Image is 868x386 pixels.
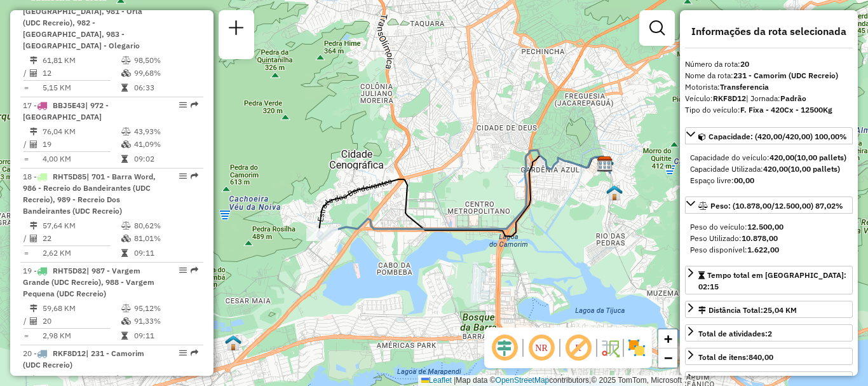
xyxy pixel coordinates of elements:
[747,222,783,231] strong: 12.500,00
[710,201,843,210] span: Peso: (10.878,00/12.500,00) 87,02%
[690,233,848,244] div: Peso Utilizado:
[121,305,131,312] i: % de utilização do peso
[23,232,29,245] td: /
[133,232,198,245] td: 81,01%
[685,196,853,214] a: Peso: (10.878,00/12.500,00) 87,02%
[770,153,794,162] strong: 420,00
[720,82,769,92] strong: Transferencia
[685,348,853,365] a: Total de itens:840,00
[709,132,847,141] span: Capacidade: (420,00/420,00) 100,00%
[664,331,672,347] span: +
[489,333,520,363] span: Ocultar deslocamento
[133,138,198,151] td: 41,09%
[42,302,121,315] td: 59,68 KM
[42,125,121,138] td: 76,04 KM
[690,222,783,231] span: Peso do veículo:
[23,172,156,216] span: 18 -
[179,172,187,180] em: Opções
[685,70,853,81] div: Nome da rota:
[30,317,37,325] i: Total de Atividades
[42,81,121,94] td: 5,15 KM
[121,235,131,242] i: % de utilização da cubagem
[133,67,198,79] td: 99,68%
[698,352,773,363] div: Total de itens:
[627,338,647,358] img: Exibir/Ocultar setores
[690,152,848,163] div: Capacidade do veículo:
[133,329,198,342] td: 09:11
[690,244,848,256] div: Peso disponível:
[690,163,848,175] div: Capacidade Utilizada:
[42,373,112,386] td: 25,04 KM
[42,153,121,165] td: 4,00 KM
[763,305,797,315] span: 25,04 KM
[685,104,853,116] div: Tipo do veículo:
[225,334,241,351] img: UDC Recreio
[23,266,154,298] span: | 987 - Vargem Grande (UDC Recreio), 988 - Vargem Pequena (UDC Recreio)
[53,172,86,181] span: RHT5D85
[121,155,128,163] i: Tempo total em rota
[698,270,846,291] span: Tempo total em [GEOGRAPHIC_DATA]: 02:15
[30,128,37,135] i: Distância Total
[30,141,37,148] i: Total de Atividades
[526,333,557,363] span: Ocultar NR
[193,376,200,383] i: Rota otimizada
[30,305,37,312] i: Distância Total
[191,172,198,180] em: Rota exportada
[421,376,452,385] a: Leaflet
[698,305,797,316] div: Distância Total:
[53,100,85,110] span: BBJ5E43
[42,247,121,259] td: 2,62 KM
[600,338,620,358] img: Fluxo de ruas
[23,247,29,259] td: =
[23,315,29,327] td: /
[30,235,37,242] i: Total de Atividades
[685,59,853,70] div: Número da rota:
[747,245,779,254] strong: 1.622,00
[733,71,838,80] strong: 231 - Camorim (UDC Recreio)
[42,219,121,232] td: 57,64 KM
[125,373,191,386] td: 87,02%
[685,266,853,294] a: Tempo total em [GEOGRAPHIC_DATA]: 02:15
[685,324,853,341] a: Total de atividades:2
[685,216,853,261] div: Peso: (10.878,00/12.500,00) 87,02%
[563,333,593,363] span: Exibir rótulo
[121,317,131,325] i: % de utilização da cubagem
[742,233,778,243] strong: 10.878,00
[30,69,37,77] i: Total de Atividades
[740,59,749,69] strong: 20
[133,302,198,315] td: 95,12%
[23,348,144,369] span: | 231 - Camorim (UDC Recreio)
[23,348,144,369] span: 20 -
[121,84,128,92] i: Tempo total em rota
[42,67,121,79] td: 12
[121,141,131,148] i: % de utilização da cubagem
[734,176,754,185] strong: 00,00
[23,329,29,342] td: =
[23,172,156,216] span: | 701 - Barra Word, 986 - Recreio do Bandeirantes (UDC Recreio), 989 - Recreio Dos Bandeirantes (...
[191,349,198,357] em: Rota exportada
[133,125,198,138] td: 43,93%
[53,348,86,358] span: RKF8D12
[30,57,37,64] i: Distância Total
[685,127,853,144] a: Capacidade: (420,00/420,00) 100,00%
[698,329,772,338] span: Total de atividades:
[179,349,187,357] em: Opções
[794,153,846,162] strong: (10,00 pallets)
[133,153,198,165] td: 09:02
[454,376,456,385] span: |
[658,348,677,368] a: Zoom out
[42,232,121,245] td: 22
[597,156,613,172] img: CDD Jacarepaguá
[121,332,128,340] i: Tempo total em rota
[685,301,853,318] a: Distância Total:25,04 KM
[23,67,29,79] td: /
[133,315,198,327] td: 91,33%
[496,376,550,385] a: OpenStreetMap
[23,153,29,165] td: =
[113,376,123,383] i: % de utilização do peso
[685,147,853,191] div: Capacidade: (420,00/420,00) 100,00%
[23,100,109,121] span: | 972 - [GEOGRAPHIC_DATA]
[121,249,128,257] i: Tempo total em rota
[740,105,832,114] strong: F. Fixa - 420Cx - 12500Kg
[23,266,154,298] span: 19 -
